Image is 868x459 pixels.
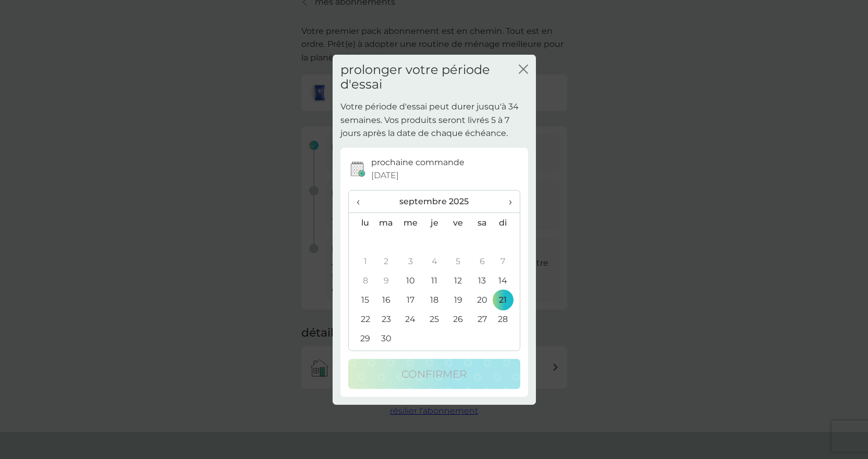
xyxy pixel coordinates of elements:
[349,271,374,290] td: 8
[446,271,470,290] td: 12
[422,252,446,271] td: 4
[401,366,467,382] p: confirmer
[374,309,398,329] td: 23
[446,252,470,271] td: 5
[348,359,520,389] button: confirmer
[357,191,366,213] span: ‹
[470,213,494,232] th: sa
[374,271,398,290] td: 9
[422,213,446,232] th: je
[422,290,446,309] td: 18
[494,290,519,309] td: 21
[446,309,470,329] td: 26
[422,271,446,290] td: 11
[470,252,494,271] td: 6
[494,213,519,232] th: di
[371,169,399,182] span: [DATE]
[349,213,374,232] th: lu
[340,100,528,140] p: Votre période d'essai peut durer jusqu'à 34 semaines. Vos produits seront livrés 5 à 7 jours aprè...
[374,290,398,309] td: 16
[349,290,374,309] td: 15
[371,156,464,169] p: prochaine commande
[398,252,422,271] td: 3
[502,191,511,213] span: ›
[470,271,494,290] td: 13
[340,62,519,92] h2: prolonger votre période d'essai
[398,271,422,290] td: 10
[398,309,422,329] td: 24
[349,309,374,329] td: 22
[494,309,519,329] td: 28
[446,213,470,232] th: ve
[349,252,374,271] td: 1
[374,329,398,348] td: 30
[374,191,494,213] th: septembre 2025
[422,309,446,329] td: 25
[349,329,374,348] td: 29
[398,290,422,309] td: 17
[470,290,494,309] td: 20
[374,213,398,232] th: ma
[446,290,470,309] td: 19
[494,252,519,271] td: 7
[470,309,494,329] td: 27
[519,64,528,75] button: fermer
[398,213,422,232] th: me
[374,252,398,271] td: 2
[494,271,519,290] td: 14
